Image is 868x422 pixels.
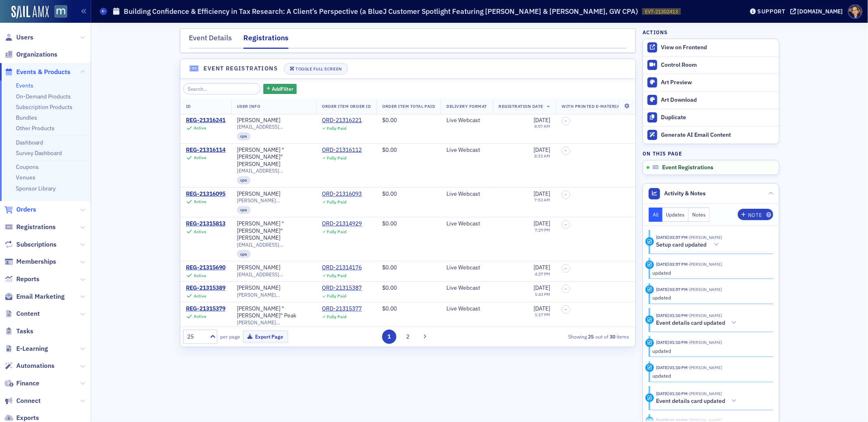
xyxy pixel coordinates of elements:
[237,132,251,140] div: cpa
[656,286,688,292] time: 9/10/2025 03:57 PM
[446,117,487,124] div: Live Webcast
[322,284,362,292] a: ORD-21315387
[534,153,550,159] time: 8:15 AM
[4,361,55,370] a: Automations
[688,365,722,370] span: Dee Sullivan
[322,220,362,227] div: ORD-21314929
[322,117,362,124] a: ORD-21316221
[322,103,371,109] span: Order Item Order ID
[661,44,775,51] div: View on Frontend
[4,275,39,284] a: Reports
[645,285,654,294] div: Update
[16,327,33,336] span: Tasks
[16,163,39,171] a: Coupons
[645,315,654,324] div: Activity
[16,361,55,370] span: Automations
[656,241,707,249] h5: Setup card updated
[4,257,56,266] a: Memberships
[237,103,260,109] span: User Info
[16,174,35,181] a: Venues
[237,220,311,242] a: [PERSON_NAME] "[PERSON_NAME]" [PERSON_NAME]
[643,109,779,126] button: Duplicate
[4,50,57,59] a: Organizations
[656,391,688,396] time: 9/10/2025 01:10 PM
[49,5,67,19] a: View Homepage
[11,6,49,19] img: SailAMX
[688,286,722,292] span: Dee Sullivan
[187,332,205,341] div: 25
[533,146,550,153] span: [DATE]
[194,125,206,131] div: Active
[656,234,688,240] time: 9/10/2025 03:57 PM
[382,103,435,109] span: Order Item Total Paid
[565,222,567,227] span: –
[533,116,550,124] span: [DATE]
[486,333,630,340] div: Showing out of items
[562,103,625,109] span: With Printed E-Materials
[194,273,206,278] div: Active
[4,240,57,249] a: Subscriptions
[16,68,70,77] span: Events & Products
[587,333,595,340] strong: 25
[237,124,311,130] span: [EMAIL_ADDRESS][DOMAIN_NAME]
[4,292,65,301] a: Email Marketing
[757,8,785,15] div: Support
[534,197,550,203] time: 7:53 AM
[237,146,311,168] a: [PERSON_NAME] "[PERSON_NAME]" [PERSON_NAME]
[4,327,33,336] a: Tasks
[16,125,55,132] a: Other Products
[186,305,225,313] a: REG-21315379
[186,103,191,109] span: ID
[237,264,280,271] a: [PERSON_NAME]
[272,85,293,92] span: Add Filter
[237,117,280,124] a: [PERSON_NAME]
[204,64,278,73] h4: Event Registrations
[643,28,668,36] h4: Actions
[565,307,567,312] span: –
[534,123,550,129] time: 8:57 AM
[533,220,550,227] span: [DATE]
[446,284,487,292] div: Live Webcast
[237,206,251,214] div: cpa
[649,208,662,222] button: All
[382,146,397,153] span: $0.00
[848,4,862,19] span: Profile
[645,394,654,402] div: Activity
[186,264,225,271] a: REG-21315690
[237,284,280,292] a: [PERSON_NAME]
[189,33,232,48] div: Event Details
[446,264,487,271] div: Live Webcast
[322,305,362,313] a: ORD-21315377
[327,273,346,278] div: Fully Paid
[55,5,67,18] img: SailAMX
[186,220,225,227] a: REG-21315813
[194,293,206,299] div: Active
[322,146,362,154] div: ORD-21316112
[322,264,362,271] a: ORD-21314176
[653,294,768,301] div: updated
[237,319,311,326] span: [PERSON_NAME][EMAIL_ADDRESS][DOMAIN_NAME]
[186,146,225,154] a: REG-21316114
[382,190,397,197] span: $0.00
[643,91,779,109] a: Art Download
[186,284,225,292] a: REG-21315389
[16,50,57,59] span: Organizations
[498,103,543,109] span: Registration Date
[446,305,487,313] div: Live Webcast
[327,293,346,299] div: Fully Paid
[661,79,775,86] div: Art Preview
[446,190,487,198] div: Live Webcast
[382,305,397,312] span: $0.00
[643,74,779,91] a: Art Preview
[194,229,206,234] div: Active
[322,190,362,198] div: ORD-21316093
[535,291,550,297] time: 1:43 PM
